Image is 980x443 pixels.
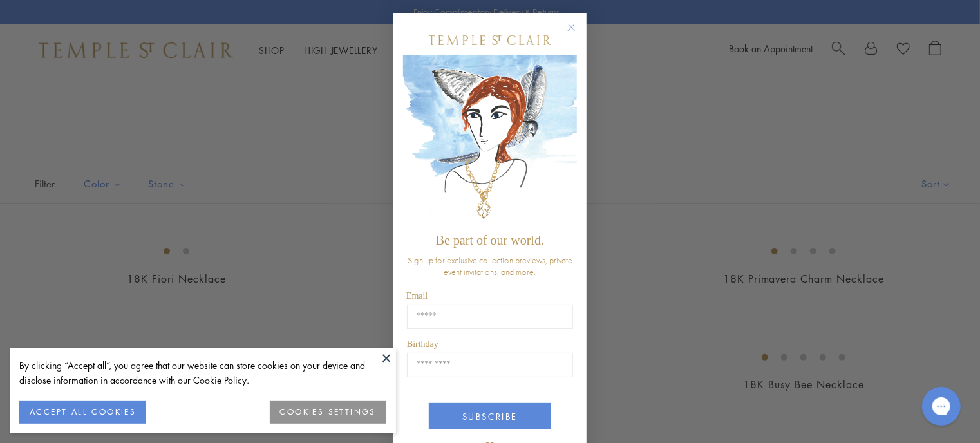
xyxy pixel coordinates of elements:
[916,382,967,430] iframe: Gorgias live chat messenger
[570,26,586,42] button: Close dialog
[270,401,386,424] button: COOKIES SETTINGS
[407,339,438,349] span: Birthday
[406,291,428,301] span: Email
[19,358,386,388] div: By clicking “Accept all”, you agree that our website can store cookies on your device and disclos...
[19,401,146,424] button: ACCEPT ALL COOKIES
[408,254,572,278] span: Sign up for exclusive collection previews, private event invitations, and more.
[429,403,551,429] button: SUBSCRIBE
[407,305,573,329] input: Email
[436,233,544,247] span: Be part of our world.
[403,55,577,227] img: c4a9eb12-d91a-4d4a-8ee0-386386f4f338.jpeg
[429,35,551,45] img: Temple St. Clair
